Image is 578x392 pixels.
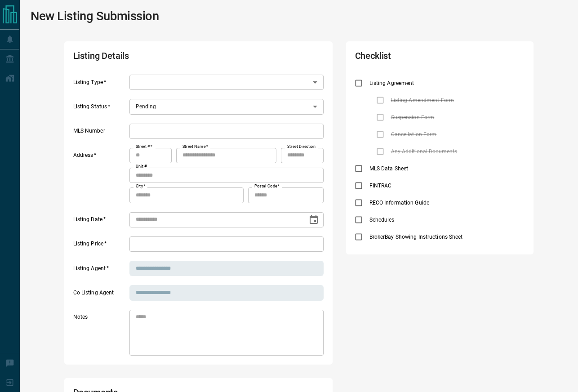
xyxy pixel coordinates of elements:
[73,103,127,115] label: Listing Status
[31,9,159,23] h1: New Listing Submission
[136,164,147,169] label: Unit #
[389,96,456,104] span: Listing Amendment Form
[136,144,152,150] label: Street #
[73,240,127,252] label: Listing Price
[182,144,208,150] label: Street Name
[73,127,127,139] label: MLS Number
[73,79,127,90] label: Listing Type
[367,79,417,87] span: Listing Agreement
[129,99,324,114] div: Pending
[389,113,437,121] span: Suspension Form
[136,183,146,189] label: City
[73,289,127,301] label: Co Listing Agent
[367,182,394,190] span: FINTRAC
[389,147,460,156] span: Any Additional Documents
[254,183,280,189] label: Postal Code
[367,216,397,224] span: Schedules
[73,151,127,203] label: Address
[73,216,127,227] label: Listing Date
[73,313,127,356] label: Notes
[305,211,323,229] button: Choose date
[367,233,465,241] span: BrokerBay Showing Instructions Sheet
[73,50,223,66] h2: Listing Details
[389,130,439,138] span: Cancellation Form
[367,199,431,207] span: RECO Information Guide
[355,50,457,66] h2: Checklist
[73,265,127,276] label: Listing Agent
[287,144,316,150] label: Street Direction
[367,165,411,173] span: MLS Data Sheet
